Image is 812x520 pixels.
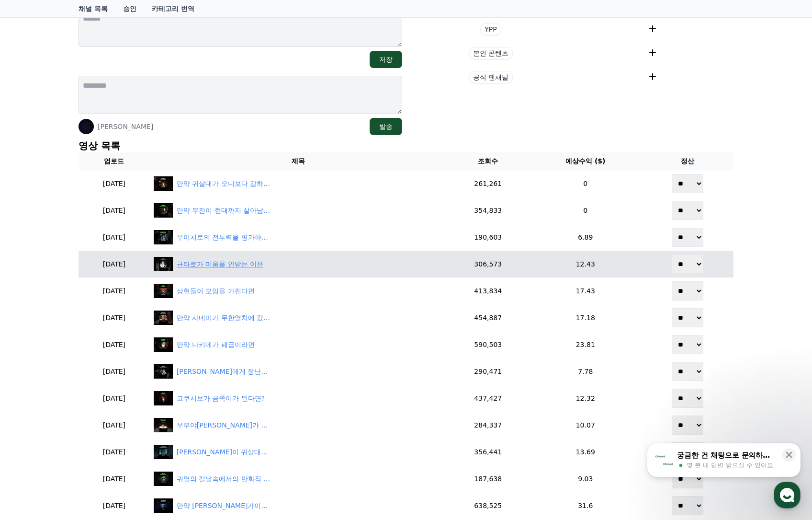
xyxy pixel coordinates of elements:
div: 만약 쿄우가이가 상현이 되었다면 [177,501,272,511]
img: 만약 사네미가 무한열차에 갔다면 [154,311,173,325]
td: 31.6 [530,492,641,519]
td: 638,525 [447,492,530,519]
button: 발송 [370,118,402,135]
td: 454,887 [447,304,530,331]
td: 413,834 [447,277,530,304]
a: 홈 [3,304,63,328]
td: 17.18 [530,304,641,331]
td: 356,441 [447,439,530,465]
a: 우부야시키 키리야가 흑막이었다면? 우부야[PERSON_NAME]가 흑막이었다면? [154,418,443,432]
td: 12.43 [530,251,641,277]
th: 조회수 [447,152,530,170]
td: [DATE] [79,358,150,385]
div: 만약 무잔이 현대까지 살아남는다면 [177,206,272,216]
span: 대화 [88,319,99,326]
a: 아카자에게 장난을 치면 안되는 이유 [PERSON_NAME]에게 장난을 치면 안되는 이유 [154,364,443,379]
img: 우부야시키 키리야가 흑막이었다면? [154,418,173,432]
td: 354,833 [447,197,530,224]
td: [DATE] [79,465,150,492]
div: 만약 나키메가 폐급이라면 [177,340,255,350]
a: 만약 귀살대가 오니보다 강하다면? 만약 귀살대가 오니보다 강하다면? [154,176,443,191]
div: 규타로가 미움을 안받는 이유 [177,259,263,269]
div: 만약 사네미가 무한열차에 갔다면 [177,313,272,323]
div: 우부야시키 키리야가 흑막이었다면? [177,420,272,430]
td: 12.32 [530,385,641,412]
td: [DATE] [79,412,150,439]
a: 만약 무잔이 현대까지 살아남는다면 만약 무잔이 현대까지 살아남는다면 [154,203,443,218]
img: 아카자에게 장난을 치면 안되는 이유 [154,364,173,379]
th: 제목 [150,152,447,170]
td: 190,603 [447,224,530,251]
span: 본인 콘텐츠 [469,47,513,59]
td: 17.43 [530,277,641,304]
td: 10.07 [530,412,641,439]
td: 437,427 [447,385,530,412]
p: 영상 목록 [79,139,733,152]
td: [DATE] [79,304,150,331]
th: 정산 [641,152,733,170]
td: 6.89 [530,224,641,251]
td: [DATE] [79,439,150,465]
span: 설정 [148,318,159,326]
img: 만약 무잔이 현대까지 살아남는다면 [154,203,173,218]
div: 귀멸의 칼날속에서의 만화적 허용 [177,474,272,484]
button: 저장 [370,51,402,68]
td: 13.69 [530,439,641,465]
span: YPP [480,23,501,35]
div: 무이치로의 전투력을 평가하기 힘든 이유 [177,232,272,243]
a: 만약 사네미가 무한열차에 갔다면 만약 사네미가 무한열차에 갔다면 [154,311,443,325]
th: 예상수익 ($) [530,152,641,170]
td: 306,573 [447,251,530,277]
img: 코쿠시보가 금쪽이가 된다면? [154,391,173,405]
img: 만약 쿄우가이가 상현이 되었다면 [154,498,173,513]
img: 만약 나키메가 폐급이라면 [154,337,173,352]
td: 0 [530,197,641,224]
td: [DATE] [79,251,150,277]
img: 상현들이 모임을 가진다면 [154,284,173,298]
div: 아카자에게 장난을 치면 안되는 이유 [177,367,272,377]
th: 업로드 [79,152,150,170]
td: [DATE] [79,224,150,251]
div: 무잔이 귀살대를 무한성으로 보내버린 이유 [177,447,272,457]
div: 상현들이 모임을 가진다면 [177,286,255,296]
p: [PERSON_NAME] [98,122,153,131]
span: 공식 팬채널 [469,71,513,83]
a: 만약 나키메가 폐급이라면 만약 나키메가 폐급이라면 [154,337,443,352]
td: 590,503 [447,331,530,358]
a: 귀멸의 칼날속에서의 만화적 허용 귀멸의 칼날속에서의 만화적 허용 [154,472,443,486]
td: [DATE] [79,170,150,197]
img: 무이치로의 전투력을 평가하기 힘든 이유 [154,230,173,244]
td: 284,337 [447,412,530,439]
a: 규타로가 미움을 안받는 이유 규타로가 미움을 안받는 이유 [154,257,443,271]
td: 261,261 [447,170,530,197]
td: [DATE] [79,197,150,224]
img: 규타로가 미움을 안받는 이유 [154,257,173,271]
td: 187,638 [447,465,530,492]
a: 무이치로의 전투력을 평가하기 힘든 이유 무이치로의 전투력을 평가하기 힘든 이유 [154,230,443,244]
td: 9.03 [530,465,641,492]
td: 7.78 [530,358,641,385]
a: 코쿠시보가 금쪽이가 된다면? 코쿠시보가 금쪽이가 된다면? [154,391,443,405]
img: 만약 귀살대가 오니보다 강하다면? [154,176,173,191]
div: 코쿠시보가 금쪽이가 된다면? [177,393,265,404]
img: 귀멸의 칼날속에서의 만화적 허용 [154,472,173,486]
a: 만약 쿄우가이가 상현이 되었다면 만약 [PERSON_NAME]가이가 상현이 되었다면 [154,498,443,513]
td: 23.81 [530,331,641,358]
td: [DATE] [79,331,150,358]
a: 대화 [63,304,124,328]
td: [DATE] [79,492,150,519]
img: 허준현 [79,119,94,134]
div: 만약 귀살대가 오니보다 강하다면? [177,179,272,189]
td: [DATE] [79,277,150,304]
td: 0 [530,170,641,197]
a: 상현들이 모임을 가진다면 상현들이 모임을 가진다면 [154,284,443,298]
td: [DATE] [79,385,150,412]
td: 290,471 [447,358,530,385]
span: 홈 [30,318,36,326]
a: 무잔이 귀살대를 무한성으로 보내버린 이유 [PERSON_NAME]이 귀살대를 무한성으로 보내[PERSON_NAME] [154,445,443,459]
a: 설정 [124,304,184,328]
img: 무잔이 귀살대를 무한성으로 보내버린 이유 [154,445,173,459]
